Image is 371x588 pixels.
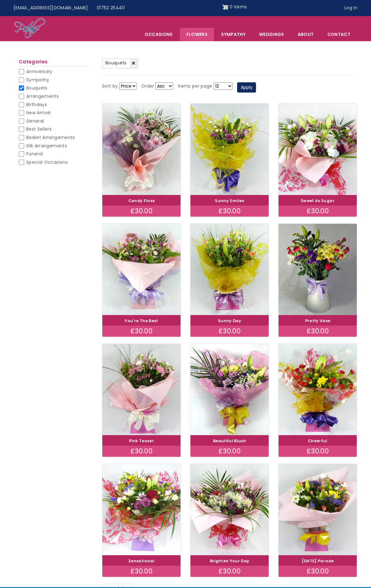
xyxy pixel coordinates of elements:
[141,83,154,90] label: Order
[302,558,334,564] a: [DATE] Parade
[230,4,247,10] span: 0 items
[102,446,181,457] div: £30.00
[26,102,47,108] span: Birthdays
[105,60,127,66] span: Bouquets
[190,344,269,435] img: Beautiful Blush
[301,198,335,203] a: Sweet As Sugar
[102,344,181,435] img: Pink Teaser
[190,446,269,457] div: £30.00
[190,104,269,195] img: Sunny Smiles
[129,438,154,443] a: Pink Teaser
[340,2,362,14] a: Log in
[190,566,269,577] div: £30.00
[279,446,357,457] div: £30.00
[102,566,181,577] div: £30.00
[190,464,269,555] img: Brighten Your Day
[9,2,92,14] a: [EMAIL_ADDRESS][DOMAIN_NAME]
[190,224,269,315] img: Sunny Day
[102,326,181,337] div: £30.00
[305,318,330,323] a: Pretty Vase
[279,464,357,555] img: Carnival Parade
[26,159,68,165] span: Special Occasions
[26,77,49,83] span: Sympathy
[128,198,155,203] a: Candy Floss
[213,438,246,443] a: Beautiful Blush
[190,205,269,217] div: £30.00
[102,224,181,315] img: You're The Best
[321,28,357,41] a: Contact
[26,110,51,116] span: New Arrival
[190,326,269,337] div: £30.00
[237,82,256,93] button: Apply
[102,104,181,195] img: Candy Floss
[26,118,44,124] span: General
[308,438,327,443] a: Cheerful
[222,2,247,12] a: Shopping cart 0 items
[253,28,291,41] span: Weddings
[26,68,53,75] span: Anniversary
[19,59,88,67] h2: Categories
[218,318,241,323] a: Sunny Day
[279,205,357,217] div: £30.00
[279,344,357,435] img: Cheerful
[26,134,75,141] span: Basket Arrangements
[279,566,357,577] div: £30.00
[180,28,214,41] a: Flowers
[92,2,129,14] a: 01752 254411
[102,58,138,68] a: Bouquets
[26,143,67,149] span: Silk Arrangements
[26,93,59,99] span: Arrangements
[279,224,357,315] img: Pretty Vase
[279,326,357,337] div: £30.00
[215,198,244,203] a: Sunny Smiles
[102,83,118,90] label: Sort by
[14,18,46,39] img: Home
[125,318,158,323] a: You're The Best
[291,28,320,41] a: About
[138,28,179,41] span: Occasions
[102,464,181,555] img: Zensational
[26,85,48,91] span: Bouquets
[215,28,252,41] a: Sympathy
[222,2,228,12] img: Shopping cart
[26,151,43,157] span: Funeral
[279,104,357,195] img: Sweet As Sugar
[102,205,181,217] div: £30.00
[26,126,52,132] span: Best Sellers
[210,558,249,564] a: Brighten Your Day
[128,558,155,564] a: Zensational
[178,83,212,90] label: Items per page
